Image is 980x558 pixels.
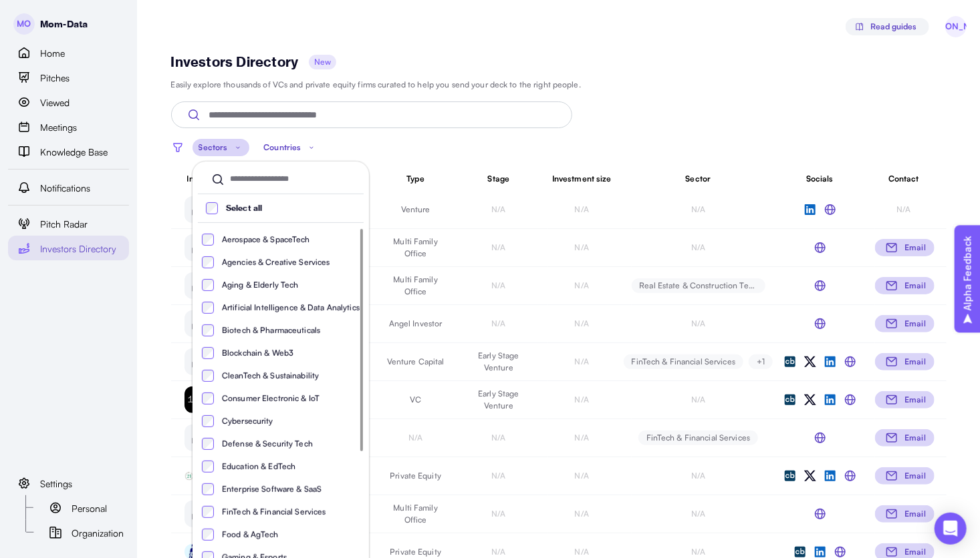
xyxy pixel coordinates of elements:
p: Venture Capital [382,356,449,368]
img: placeholder logo [189,429,207,447]
p: Mom-Data [40,17,88,31]
p: N/A [632,242,765,254]
a: Website icon [842,353,859,370]
p: N/A [465,318,532,330]
img: placeholder logo [189,277,207,294]
span: Pitches [40,71,70,85]
button: Email [875,239,935,256]
label: Blockchain & Web3 [214,347,360,359]
img: svg%3e [884,240,900,256]
button: Email [875,277,935,294]
button: Email [875,315,935,332]
img: placeholder logo [189,201,207,218]
p: N/A [548,204,615,216]
button: Email [875,505,935,523]
p: N/A [465,432,532,444]
img: svg%3e [884,392,900,408]
p: Email [905,318,927,330]
span: Knowledge Base [40,145,108,160]
span: Read guides [870,19,916,35]
p: Socials [781,173,859,185]
label: Defense & Security Tech [214,438,360,450]
img: Crunchbase icon [781,353,799,370]
button: Sectors [198,139,245,156]
p: N/A [465,242,532,254]
label: Consumer Electronic & IoT [214,392,360,404]
button: Email [875,353,935,370]
p: Email [905,242,927,254]
p: N/A [548,508,615,520]
img: Website icon [822,201,839,218]
div: Open Intercom Messenger [935,513,967,545]
img: Website icon [842,467,859,485]
img: Website icon [812,505,829,523]
p: Real Estate & Construction Tech [640,280,757,292]
img: Website icon [812,429,829,447]
a: LinkedIn icon [802,201,819,218]
p: Angel Investor [382,318,449,330]
p: N/A [632,318,765,330]
button: Read guides [846,18,929,35]
img: placeholder logo [189,353,207,370]
p: Private Equity [382,470,449,482]
a: LinkedIn icon [822,391,839,408]
p: Early Stage Venture [465,350,532,374]
p: Email [905,432,927,444]
p: + 1 [757,356,765,368]
label: CleanTech & Sustainability [214,370,360,382]
img: svg%3e [210,172,226,188]
p: Type [382,173,449,185]
p: N/A [632,470,765,482]
span: Notifications [40,181,90,196]
img: svg%3e [884,354,900,370]
img: svg%3e [884,506,900,522]
label: Aging & Elderly Tech [214,279,360,291]
p: N/A [465,546,532,558]
p: Email [905,394,927,406]
p: Multi Family Office [382,236,449,260]
button: Countries [263,139,318,156]
p: N/A [548,356,615,368]
a: Crunchbase icon [781,467,799,485]
p: N/A [548,318,615,330]
img: svg%3e [306,142,317,153]
img: svg%3e [854,21,865,32]
label: Enterprise Software & SaaS [214,483,360,495]
p: FinTech & Financial Services [646,432,750,444]
p: Early Stage Venture [465,388,532,412]
img: LinkedIn icon [822,353,839,370]
label: FinTech & Financial Services [214,506,360,518]
p: Email [905,508,927,520]
img: Website icon [812,239,829,256]
span: MO [13,13,35,35]
label: Biotech & Pharmaceuticals [214,324,360,336]
img: placeholder logo [189,505,207,523]
p: Stage [465,173,532,185]
p: Multi Family Office [382,502,449,526]
label: Food & AgTech [214,529,360,541]
span: Personal [72,501,107,516]
img: Crunchbase icon [781,391,799,408]
p: N/A [548,280,615,292]
p: Sectors [199,142,228,154]
p: N/A [632,508,765,520]
p: N/A [632,204,765,216]
img: X (Twitter) icon [802,467,819,485]
img: Website icon [812,315,829,332]
img: placeholder logo [185,386,211,413]
p: Email [905,280,927,292]
span: Viewed [40,95,70,110]
p: FinTech & Financial Services [632,356,735,368]
span: Meetings [40,120,77,135]
p: N/A [548,546,615,558]
p: Email [905,356,927,368]
span: Home [40,46,65,61]
p: Investment size [548,173,615,185]
p: N/A [875,204,933,216]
